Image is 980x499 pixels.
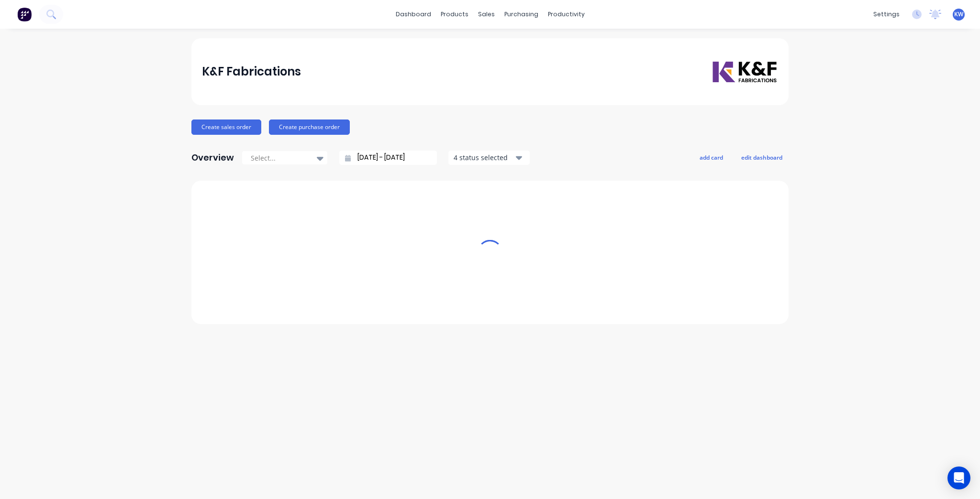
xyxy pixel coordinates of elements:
button: add card [693,151,729,163]
div: productivity [543,7,590,22]
a: dashboard [391,7,436,22]
button: Create purchase order [269,119,350,135]
img: Factory [17,7,32,22]
div: Overview [191,148,234,167]
button: edit dashboard [735,151,789,163]
div: K&F Fabrications [202,62,301,81]
img: K&F Fabrications [711,60,778,84]
div: purchasing [500,7,543,22]
span: KW [954,10,963,19]
div: products [436,7,473,22]
button: 4 status selected [448,151,530,165]
div: settings [869,7,904,22]
div: 4 status selected [454,152,514,163]
div: Open Intercom Messenger [947,466,970,489]
div: sales [473,7,500,22]
button: Create sales order [191,119,261,135]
